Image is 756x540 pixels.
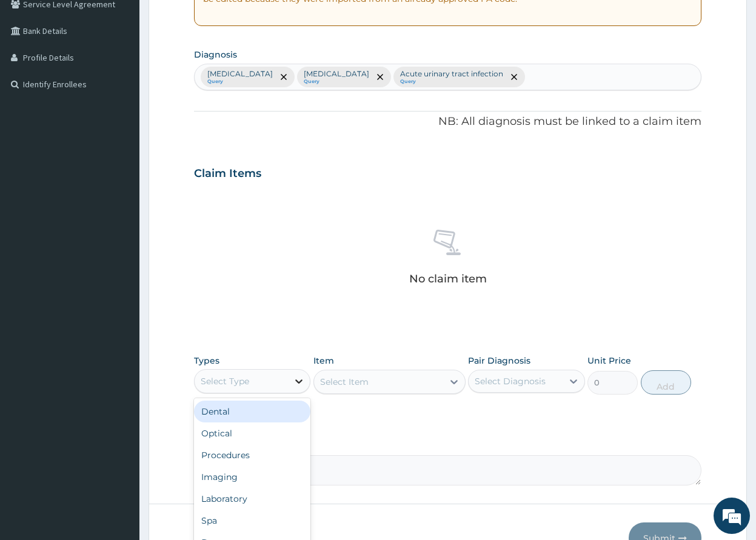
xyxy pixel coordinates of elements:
span: remove selection option [509,72,520,82]
label: Unit Price [587,355,631,367]
button: Add [641,370,692,395]
div: Procedures [194,444,311,466]
div: Laboratory [194,488,311,510]
textarea: Type your message and hit 'Enter' [6,331,231,373]
div: Minimize live chat window [199,6,228,35]
p: Acute urinary tract infection [400,69,503,79]
p: [MEDICAL_DATA] [207,69,273,79]
img: d_794563401_company_1708531726252_794563401 [22,61,49,91]
div: Optical [194,422,311,444]
div: Select Diagnosis [475,375,546,387]
label: Comment [194,438,701,448]
span: We're online! [70,153,167,275]
div: Spa [194,510,311,532]
div: Select Type [201,375,249,387]
div: Imaging [194,466,311,488]
label: Diagnosis [194,48,237,61]
label: Types [194,356,219,366]
label: Item [313,355,334,367]
label: Pair Diagnosis [468,355,530,367]
p: [MEDICAL_DATA] [304,69,369,79]
div: Chat with us now [63,68,204,84]
p: No claim item [409,273,487,285]
span: remove selection option [278,72,289,82]
p: NB: All diagnosis must be linked to a claim item [194,114,701,130]
span: remove selection option [375,72,386,82]
h3: Claim Items [194,167,261,181]
small: Query [207,79,273,85]
small: Query [400,79,503,85]
div: Dental [194,401,311,422]
small: Query [304,79,369,85]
